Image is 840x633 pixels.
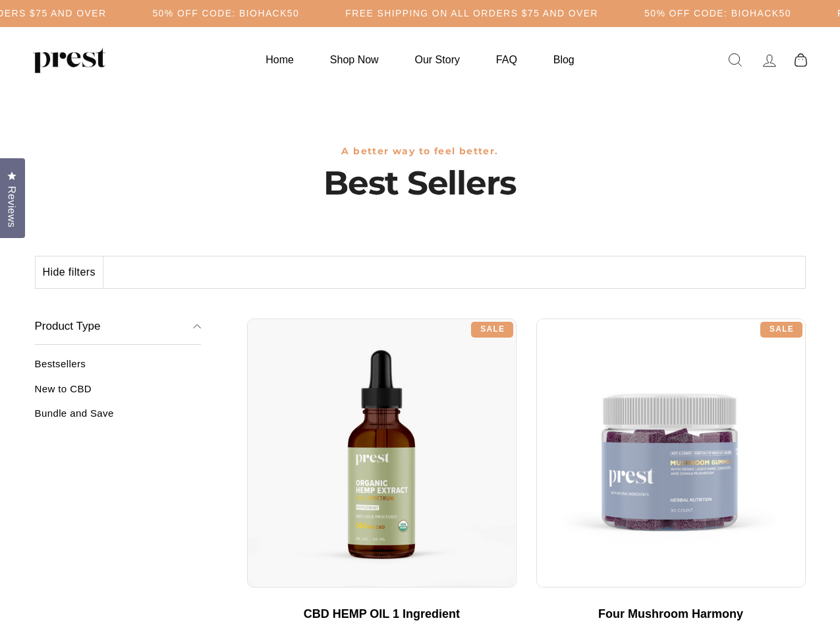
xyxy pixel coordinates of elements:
[249,47,590,73] ul: Primary
[537,47,591,73] a: Blog
[35,309,202,346] button: Product Type
[36,256,103,288] button: Hide filters
[760,322,802,338] div: Sale
[35,358,202,380] a: Bestsellers
[35,146,806,157] h3: A better way to feel better.
[549,607,793,622] div: Four Mushroom Harmony
[345,8,598,19] h5: Free Shipping on all orders $75 and over
[480,47,534,73] a: FAQ
[152,8,299,19] h5: 50% OFF CODE: BIOHACK50
[644,8,791,19] h5: 50% OFF CODE: BIOHACK50
[33,47,105,73] img: PREST ORGANICS
[471,322,513,338] div: Sale
[3,186,20,227] span: Reviews
[35,164,806,203] h1: Best Sellers
[35,407,202,429] a: Bundle and Save
[399,47,476,73] a: Our Story
[35,383,202,405] a: New to CBD
[314,47,395,73] a: Shop Now
[249,47,310,73] a: Home
[260,607,503,622] div: CBD HEMP OIL 1 Ingredient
